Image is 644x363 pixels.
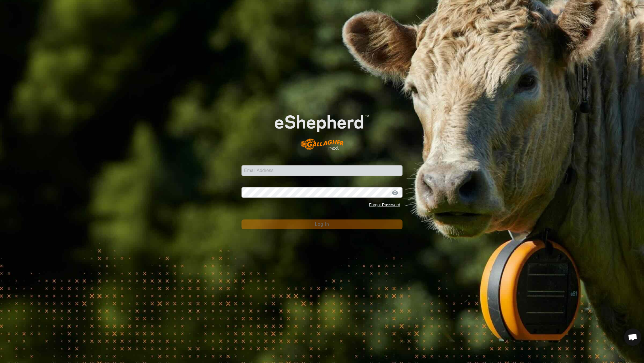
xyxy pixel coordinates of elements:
[624,328,641,346] a: Open chat
[241,219,402,229] button: Log In
[369,202,400,207] a: Forgot Password
[241,165,402,176] input: Email Address
[315,222,329,227] span: Log In
[258,102,386,156] img: E-shepherd Logo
